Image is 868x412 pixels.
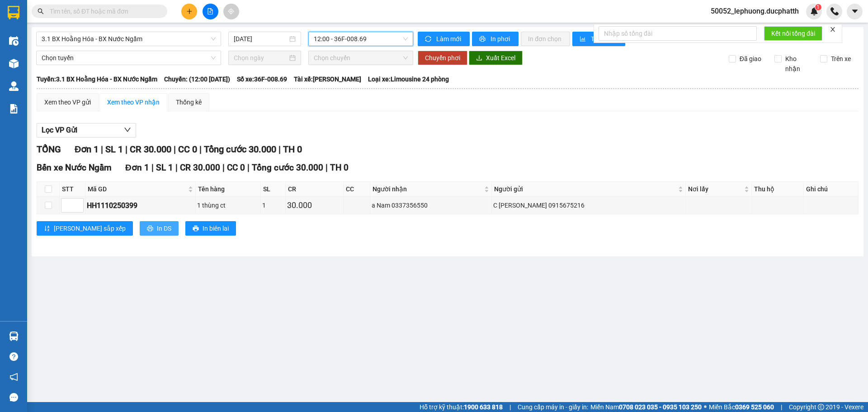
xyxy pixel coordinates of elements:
span: | [222,162,225,173]
span: Miền Bắc [709,402,774,412]
span: | [247,162,250,173]
button: printerIn phơi [472,32,519,46]
span: Xuất Excel [486,53,515,63]
img: warehouse-icon [9,36,19,46]
span: | [509,402,511,412]
div: Xem theo VP nhận [107,97,160,107]
img: phone-icon [830,7,839,15]
span: Lọc VP Gửi [42,124,77,136]
span: close [830,26,836,33]
input: Nhập số tổng đài [599,26,757,41]
span: | [781,402,782,412]
span: TỔNG [37,144,61,155]
span: 1 [816,4,820,10]
div: 30.000 [287,199,341,212]
sup: 1 [815,4,821,10]
button: caret-down [847,4,863,19]
span: 3.1 BX Hoằng Hóa - BX Nước Ngầm [42,32,216,46]
button: aim [223,4,239,19]
span: printer [193,225,199,232]
span: printer [147,225,153,232]
img: warehouse-icon [9,331,19,341]
button: Lọc VP Gửi [37,123,136,137]
span: 12:00 - 36F-008.69 [314,32,408,46]
span: Người nhận [373,184,482,194]
span: [PERSON_NAME] sắp xếp [54,223,126,233]
th: CR [286,182,343,197]
span: | [101,144,103,155]
span: bar-chart [580,36,587,43]
span: SL 1 [156,162,173,173]
div: Xem theo VP gửi [44,97,91,107]
span: 50052_lephuong.ducphatth [703,5,806,17]
span: down [124,126,131,133]
span: question-circle [9,352,18,361]
span: Miền Nam [590,402,702,412]
span: Tổng cước 30.000 [204,144,276,155]
span: Kết nối tổng đài [771,28,815,38]
span: Người gửi [494,184,676,194]
span: search [38,8,44,14]
span: In biên lai [203,223,229,233]
button: syncLàm mới [418,32,470,46]
span: printer [479,36,487,43]
span: message [9,393,18,402]
span: Kho nhận [782,54,813,74]
span: copyright [818,404,824,410]
th: Thu hộ [752,182,804,197]
span: | [175,162,178,173]
span: TH 0 [283,144,302,155]
span: In DS [157,223,171,233]
div: 1 thùng ct [197,200,259,210]
th: Ghi chú [804,182,859,197]
img: warehouse-icon [9,81,19,91]
span: Chọn chuyến [314,51,408,65]
span: Loại xe: Limousine 24 phòng [368,74,449,84]
div: 1 [262,200,284,210]
span: download [476,55,482,62]
img: icon-new-feature [810,7,818,15]
input: Chọn ngày [234,53,288,63]
span: aim [228,8,234,14]
img: warehouse-icon [9,59,19,68]
button: plus [181,4,197,19]
input: Tìm tên, số ĐT hoặc mã đơn [50,6,156,16]
strong: 1900 633 818 [464,403,503,411]
span: caret-down [851,7,859,15]
strong: 0708 023 035 - 0935 103 250 [619,403,702,411]
button: In đơn chọn [521,32,570,46]
span: | [151,162,154,173]
img: solution-icon [9,104,19,114]
span: Nơi lấy [688,184,742,194]
span: file-add [207,8,213,14]
span: sort-ascending [44,225,50,232]
button: Kết nối tổng đài [764,26,822,41]
span: ⚪️ [704,405,707,409]
span: | [278,144,281,155]
span: Tài xế: [PERSON_NAME] [294,74,361,84]
span: CC 0 [178,144,197,155]
span: CR 30.000 [130,144,171,155]
span: TH 0 [330,162,349,173]
button: file-add [203,4,218,19]
span: Trên xe [827,54,854,64]
input: 11/10/2025 [234,34,288,44]
button: sort-ascending[PERSON_NAME] sắp xếp [37,221,133,236]
span: Tổng cước 30.000 [252,162,323,173]
span: Chuyến: (12:00 [DATE]) [164,74,230,84]
div: a Nam 0337356550 [372,200,490,210]
strong: 0369 525 060 [735,403,774,411]
td: HH1110250399 [85,197,196,214]
span: SL 1 [105,144,123,155]
div: C [PERSON_NAME] 0915675216 [493,200,684,210]
img: logo-vxr [8,6,19,19]
span: In phơi [491,34,511,44]
span: Đơn 1 [75,144,99,155]
span: Cung cấp máy in - giấy in: [518,402,588,412]
span: Chọn tuyến [42,51,216,65]
th: CC [344,182,371,197]
span: Mã GD [88,184,186,194]
span: CR 30.000 [180,162,220,173]
th: STT [60,182,85,197]
span: Làm mới [436,34,462,44]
